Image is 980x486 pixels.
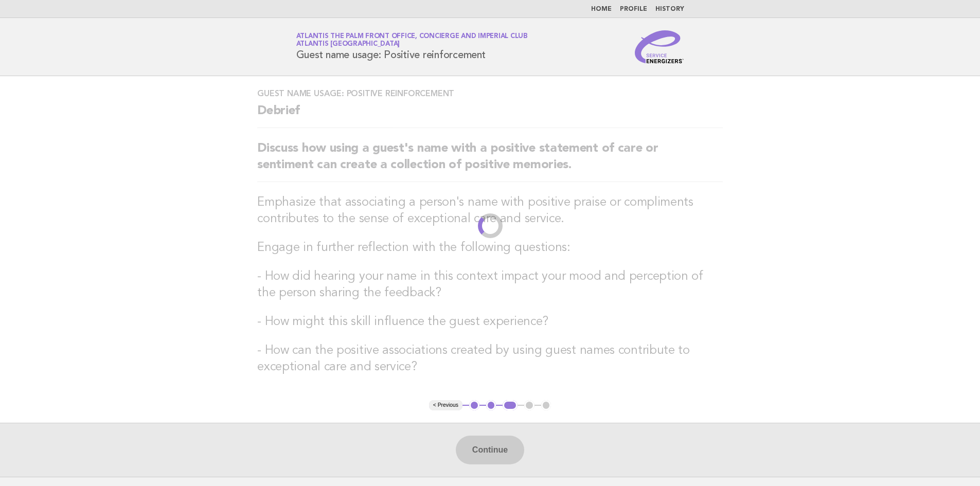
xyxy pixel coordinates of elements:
[257,140,723,182] h2: Discuss how using a guest's name with a positive statement of care or sentiment can create a coll...
[591,6,612,12] a: Home
[257,343,723,375] h3: - How can the positive associations created by using guest names contribute to exceptional care a...
[257,314,723,330] h3: - How might this skill influence the guest experience?
[257,194,723,227] h3: Emphasize that associating a person's name with positive praise or compliments contributes to the...
[296,33,528,60] h1: Guest name usage: Positive reinforcement
[655,6,684,12] a: History
[635,30,684,63] img: Service Energizers
[257,268,723,301] h3: - How did hearing your name in this context impact your mood and perception of the person sharing...
[296,41,400,48] span: Atlantis [GEOGRAPHIC_DATA]
[257,88,723,99] h3: Guest name usage: Positive reinforcement
[296,33,528,47] a: Atlantis The Palm Front Office, Concierge and Imperial ClubAtlantis [GEOGRAPHIC_DATA]
[257,103,723,128] h2: Debrief
[620,6,647,12] a: Profile
[257,240,723,256] h3: Engage in further reflection with the following questions:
